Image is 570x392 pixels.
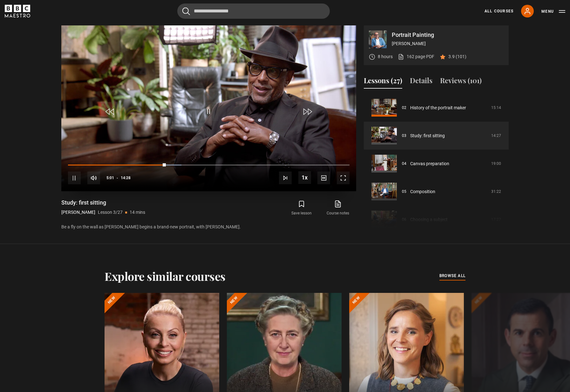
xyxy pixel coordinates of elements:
p: 8 hours [378,53,393,60]
button: Fullscreen [337,172,349,184]
div: Progress Bar [68,165,349,166]
h2: Explore similar courses [105,269,226,283]
p: 14 mins [130,209,145,216]
p: [PERSON_NAME] [61,209,95,216]
button: Playback Rate [298,171,311,184]
button: Reviews (101) [440,75,482,89]
a: History of the portrait maker [410,105,466,111]
span: - [117,176,118,180]
a: Composition [410,188,435,195]
p: Be a fly on the wall as [PERSON_NAME] begins a brand-new portrait, with [PERSON_NAME]. [61,224,356,230]
p: 3.9 (101) [448,53,466,60]
a: Canvas preparation [410,160,449,167]
a: browse all [439,273,465,280]
svg: BBC Maestro [5,5,30,17]
button: Next Lesson [279,172,292,184]
span: 5:01 [106,172,114,184]
button: Lessons (27) [364,75,402,89]
input: Search [177,3,330,19]
a: Course notes [320,199,356,217]
p: [PERSON_NAME] [392,40,504,47]
p: Portrait Painting [392,32,504,38]
button: Pause [68,172,81,184]
h1: Study: first sitting [61,199,145,206]
a: Study: first sitting [410,132,445,139]
span: browse all [439,273,465,279]
button: Submit the search query [182,7,190,15]
a: 162 page PDF [398,53,434,60]
p: Lesson 3/27 [98,209,123,216]
button: Save lesson [283,199,320,217]
video-js: Video Player [61,25,356,191]
a: All Courses [485,8,513,14]
button: Mute [87,172,100,184]
button: Details [410,75,432,89]
span: 14:28 [121,172,131,184]
button: Captions [317,172,330,184]
button: Toggle navigation [541,8,565,15]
